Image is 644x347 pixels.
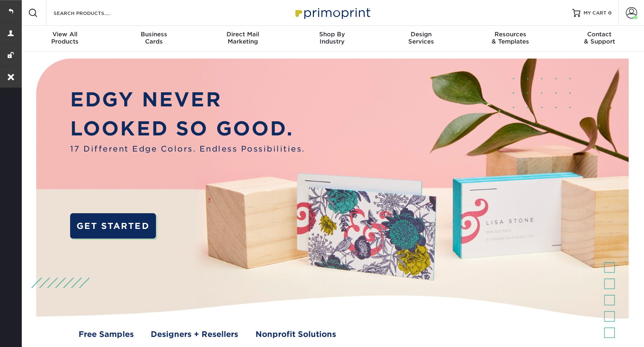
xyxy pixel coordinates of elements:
[198,31,287,45] div: Marketing
[584,10,607,17] span: MY CART
[466,31,555,38] span: Resources
[20,26,109,52] a: View AllProducts
[608,10,612,16] span: 0
[377,26,466,52] a: DesignServices
[198,26,287,52] a: Direct MailMarketing
[198,31,287,38] span: Direct Mail
[109,31,198,38] span: Business
[287,31,376,45] div: Industry
[20,31,109,38] span: View All
[292,4,372,21] img: Primoprint
[466,26,555,52] a: Resources& Templates
[109,26,198,52] a: BusinessCards
[53,8,131,18] input: SEARCH PRODUCTS.....
[70,143,305,155] span: 17 Different Edge Colors. Endless Possibilities.
[555,31,644,38] span: Contact
[287,31,376,38] span: Shop By
[20,31,109,45] div: Products
[70,85,305,114] p: EDGY NEVER
[377,31,466,45] div: Services
[109,31,198,45] div: Cards
[377,31,466,38] span: Design
[287,26,376,52] a: Shop ByIndustry
[79,329,134,341] a: Free Samples
[70,213,156,239] a: GET STARTED
[256,329,336,341] a: Nonprofit Solutions
[151,329,238,341] a: Designers + Resellers
[555,26,644,52] a: Contact& Support
[466,31,555,45] div: & Templates
[70,114,305,143] p: LOOKED SO GOOD.
[555,31,644,45] div: & Support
